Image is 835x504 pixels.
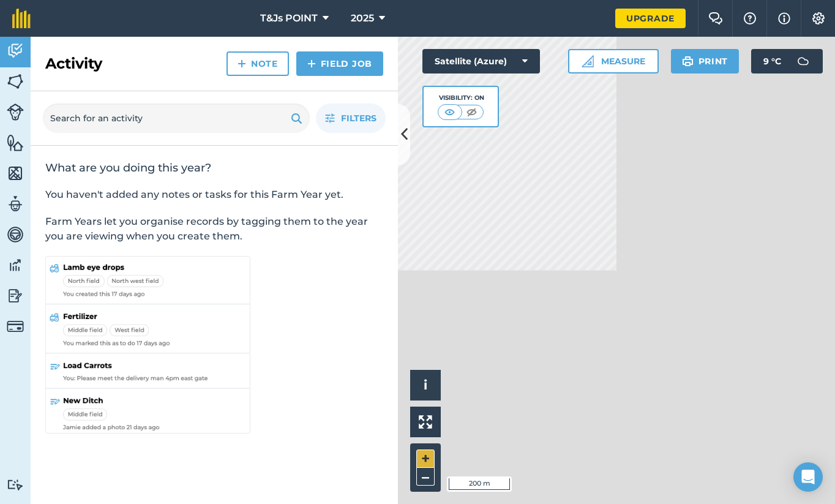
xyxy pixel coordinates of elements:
[743,12,757,24] img: A question mark icon
[45,160,383,175] h2: What are you doing this year?
[682,54,694,69] img: svg+xml;base64,PHN2ZyB4bWxucz0iaHR0cDovL3d3dy53My5vcmcvMjAwMC9zdmciIHdpZHRoPSIxOSIgaGVpZ2h0PSIyNC...
[7,318,24,335] img: svg+xml;base64,PD94bWwgdmVyc2lvbj0iMS4wIiBlbmNvZGluZz0idXRmLTgiPz4KPCEtLSBHZW5lcmF0b3I6IEFkb2JlIE...
[763,49,781,73] span: 9 ° C
[291,111,302,126] img: svg+xml;base64,PHN2ZyB4bWxucz0iaHR0cDovL3d3dy53My5vcmcvMjAwMC9zdmciIHdpZHRoPSIxOSIgaGVpZ2h0PSIyNC...
[582,55,594,67] img: Ruler icon
[7,195,24,213] img: svg+xml;base64,PD94bWwgdmVyc2lvbj0iMS4wIiBlbmNvZGluZz0idXRmLTgiPz4KPCEtLSBHZW5lcmF0b3I6IEFkb2JlIE...
[7,256,24,274] img: svg+xml;base64,PD94bWwgdmVyc2lvbj0iMS4wIiBlbmNvZGluZz0idXRmLTgiPz4KPCEtLSBHZW5lcmF0b3I6IEFkb2JlIE...
[410,370,441,401] button: i
[45,187,383,202] p: You haven't added any notes or tasks for this Farm Year yet.
[7,287,24,305] img: svg+xml;base64,PD94bWwgdmVyc2lvbj0iMS4wIiBlbmNvZGluZz0idXRmLTgiPz4KPCEtLSBHZW5lcmF0b3I6IEFkb2JlIE...
[422,49,540,73] button: Satellite (Azure)
[296,51,383,76] a: Field Job
[671,49,740,73] button: Print
[708,12,723,24] img: Two speech bubbles overlapping with the left bubble in the forefront
[778,11,790,26] img: svg+xml;base64,PHN2ZyB4bWxucz0iaHR0cDovL3d3dy53My5vcmcvMjAwMC9zdmciIHdpZHRoPSIxNyIgaGVpZ2h0PSIxNy...
[793,462,823,492] div: Open Intercom Messenger
[12,9,31,28] img: fieldmargin Logo
[316,103,386,133] button: Filters
[751,49,823,73] button: 9 °C
[43,103,310,133] input: Search for an activity
[791,49,815,73] img: svg+xml;base64,PD94bWwgdmVyc2lvbj0iMS4wIiBlbmNvZGluZz0idXRmLTgiPz4KPCEtLSBHZW5lcmF0b3I6IEFkb2JlIE...
[45,214,383,244] p: Farm Years let you organise records by tagging them to the year you are viewing when you create t...
[7,164,24,182] img: svg+xml;base64,PHN2ZyB4bWxucz0iaHR0cDovL3d3dy53My5vcmcvMjAwMC9zdmciIHdpZHRoPSI1NiIgaGVpZ2h0PSI2MC...
[227,51,289,76] a: Note
[260,11,318,26] span: T&Js POINT
[341,111,376,125] span: Filters
[568,49,659,73] button: Measure
[7,225,24,244] img: svg+xml;base64,PD94bWwgdmVyc2lvbj0iMS4wIiBlbmNvZGluZz0idXRmLTgiPz4KPCEtLSBHZW5lcmF0b3I6IEFkb2JlIE...
[424,377,427,393] span: i
[351,11,374,26] span: 2025
[438,93,484,103] div: Visibility: On
[7,42,24,60] img: svg+xml;base64,PD94bWwgdmVyc2lvbj0iMS4wIiBlbmNvZGluZz0idXRmLTgiPz4KPCEtLSBHZW5lcmF0b3I6IEFkb2JlIE...
[7,134,24,152] img: svg+xml;base64,PHN2ZyB4bWxucz0iaHR0cDovL3d3dy53My5vcmcvMjAwMC9zdmciIHdpZHRoPSI1NiIgaGVpZ2h0PSI2MC...
[238,56,246,71] img: svg+xml;base64,PHN2ZyB4bWxucz0iaHR0cDovL3d3dy53My5vcmcvMjAwMC9zdmciIHdpZHRoPSIxNCIgaGVpZ2h0PSIyNC...
[416,449,435,468] button: +
[416,468,435,486] button: –
[7,72,24,91] img: svg+xml;base64,PHN2ZyB4bWxucz0iaHR0cDovL3d3dy53My5vcmcvMjAwMC9zdmciIHdpZHRoPSI1NiIgaGVpZ2h0PSI2MC...
[7,103,24,121] img: svg+xml;base64,PD94bWwgdmVyc2lvbj0iMS4wIiBlbmNvZGluZz0idXRmLTgiPz4KPCEtLSBHZW5lcmF0b3I6IEFkb2JlIE...
[615,9,686,28] a: Upgrade
[7,479,24,491] img: svg+xml;base64,PD94bWwgdmVyc2lvbj0iMS4wIiBlbmNvZGluZz0idXRmLTgiPz4KPCEtLSBHZW5lcmF0b3I6IEFkb2JlIE...
[464,106,479,118] img: svg+xml;base64,PHN2ZyB4bWxucz0iaHR0cDovL3d3dy53My5vcmcvMjAwMC9zdmciIHdpZHRoPSI1MCIgaGVpZ2h0PSI0MC...
[419,415,432,429] img: Four arrows, one pointing top left, one top right, one bottom right and the last bottom left
[442,106,457,118] img: svg+xml;base64,PHN2ZyB4bWxucz0iaHR0cDovL3d3dy53My5vcmcvMjAwMC9zdmciIHdpZHRoPSI1MCIgaGVpZ2h0PSI0MC...
[811,12,826,24] img: A cog icon
[307,56,316,71] img: svg+xml;base64,PHN2ZyB4bWxucz0iaHR0cDovL3d3dy53My5vcmcvMjAwMC9zdmciIHdpZHRoPSIxNCIgaGVpZ2h0PSIyNC...
[45,54,102,73] h2: Activity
